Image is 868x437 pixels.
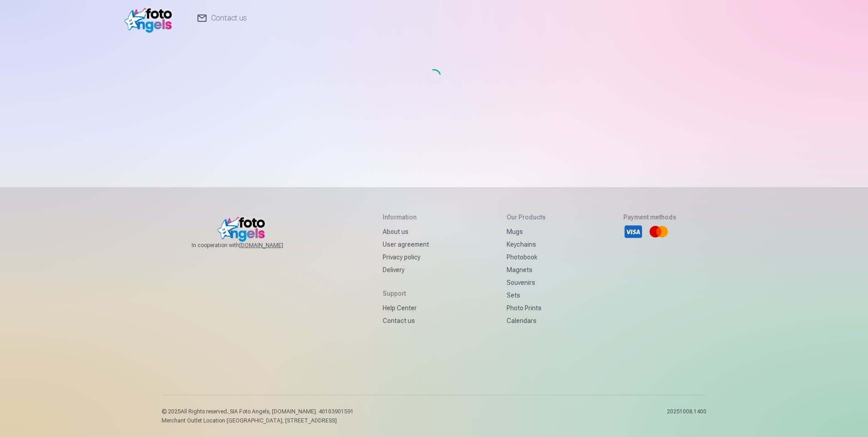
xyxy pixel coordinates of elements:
a: [DOMAIN_NAME] [239,242,305,249]
h5: Information [383,213,429,222]
p: © 2025 All Rights reserved. , [162,408,354,415]
a: Delivery [383,263,429,276]
p: 20251008.1400 [667,408,706,424]
a: Contact us [383,314,429,327]
a: Photo prints [507,302,546,314]
a: User agreement [383,238,429,251]
img: /fa1 [124,4,177,33]
a: Photobook [507,251,546,263]
a: Calendars [507,314,546,327]
a: Mugs [507,225,546,238]
a: About us [383,225,429,238]
span: SIA Foto Angels, [DOMAIN_NAME]. 40103901591 [230,408,354,415]
p: Merchant Outlet Location [GEOGRAPHIC_DATA], [STREET_ADDRESS] [162,417,354,424]
a: Help Center [383,302,429,314]
a: Keychains [507,238,546,251]
li: Visa [623,222,643,242]
h5: Support [383,289,429,298]
a: Sets [507,289,546,302]
span: In cooperation with [192,242,305,249]
h5: Our products [507,213,546,222]
a: Privacy policy [383,251,429,263]
a: Souvenirs [507,276,546,289]
li: Mastercard [649,222,669,242]
h5: Payment methods [623,213,676,222]
a: Magnets [507,263,546,276]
